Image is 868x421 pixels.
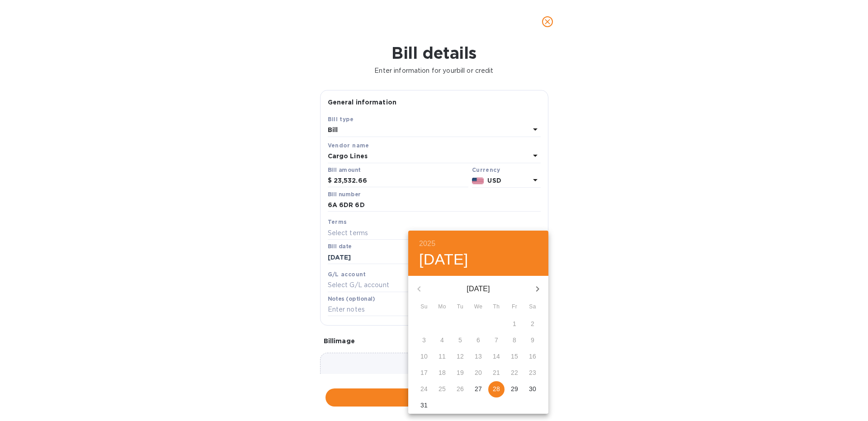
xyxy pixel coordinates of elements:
button: 27 [470,381,486,397]
span: Su [416,303,432,312]
p: 29 [511,384,518,393]
p: 30 [529,384,536,393]
button: 2025 [419,237,435,250]
button: 28 [488,381,505,397]
span: Tu [452,303,468,312]
span: We [470,303,486,312]
span: Sa [524,303,541,312]
span: Th [488,303,505,312]
p: 31 [420,401,428,410]
span: Fr [506,303,523,312]
p: [DATE] [430,284,527,294]
button: 29 [506,381,523,397]
button: [DATE] [419,250,468,269]
span: Mo [434,303,450,312]
button: 31 [416,397,432,414]
p: 28 [493,384,500,393]
button: 30 [524,381,541,397]
p: 27 [475,384,482,393]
